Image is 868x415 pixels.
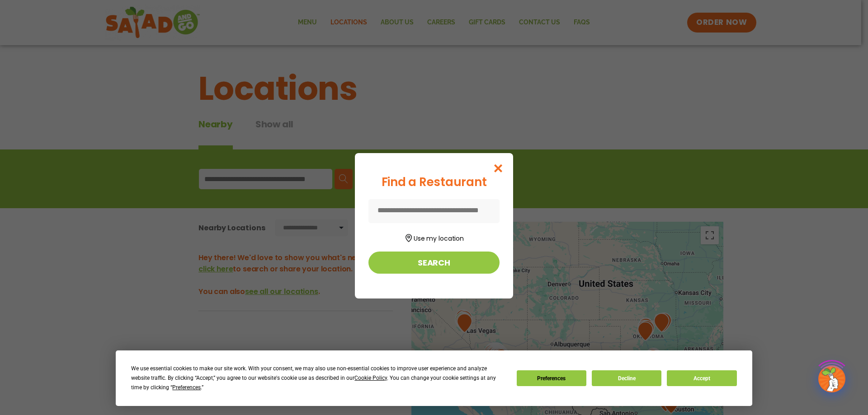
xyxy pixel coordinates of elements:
[667,370,736,386] button: Accept
[368,173,500,191] div: Find a Restaurant
[131,364,505,392] div: We use essential cookies to make our site work. With your consent, we may also use non-essential ...
[368,252,500,274] button: Search
[368,231,500,243] button: Use my location
[354,375,387,381] span: Cookie Policy
[116,350,752,406] div: Cookie Consent Prompt
[484,153,513,183] button: Close modal
[172,384,201,391] span: Preferences
[517,370,586,386] button: Preferences
[592,370,661,386] button: Decline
